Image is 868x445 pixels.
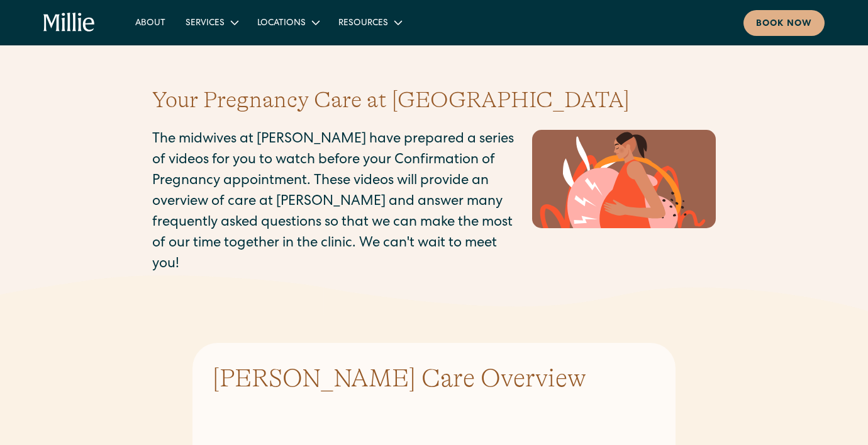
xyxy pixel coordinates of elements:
div: Resources [338,17,388,30]
div: Services [186,17,225,30]
img: Pregnant person [532,130,716,228]
a: Book now [743,10,825,36]
div: Resources [328,12,411,33]
a: About [125,12,175,33]
h3: [PERSON_NAME] Care Overview [213,363,655,393]
p: The midwives at [PERSON_NAME] have prepared a series of videos for you to watch before your Confi... [152,130,520,275]
h1: Your Pregnancy Care at [GEOGRAPHIC_DATA] [152,83,716,117]
a: home [43,13,95,33]
div: Services [175,12,247,33]
div: Book now [756,18,812,31]
div: Locations [257,17,306,30]
div: Locations [247,12,328,33]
